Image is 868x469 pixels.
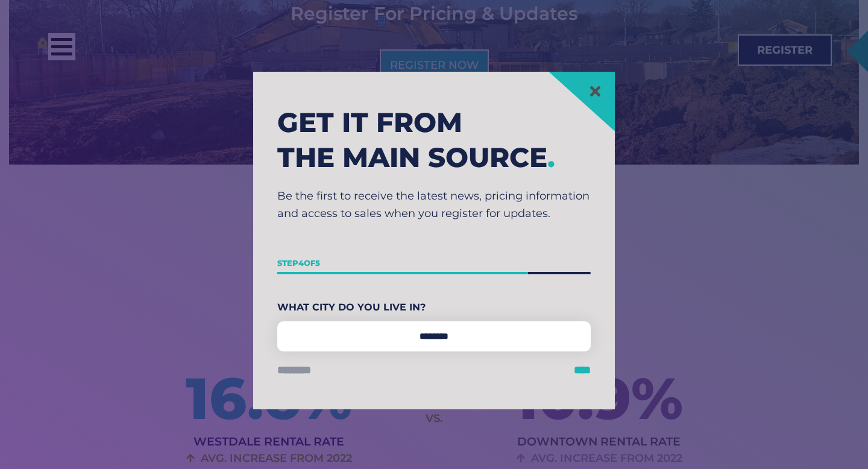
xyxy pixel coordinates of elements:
[277,187,591,223] p: Be the first to receive the latest news, pricing information and access to sales when you registe...
[547,140,555,174] span: .
[277,105,591,175] h2: Get it from the main source
[315,258,320,268] span: 5
[277,254,591,272] p: Step of
[277,298,591,316] label: What City Do You Live In?
[298,258,304,268] span: 4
